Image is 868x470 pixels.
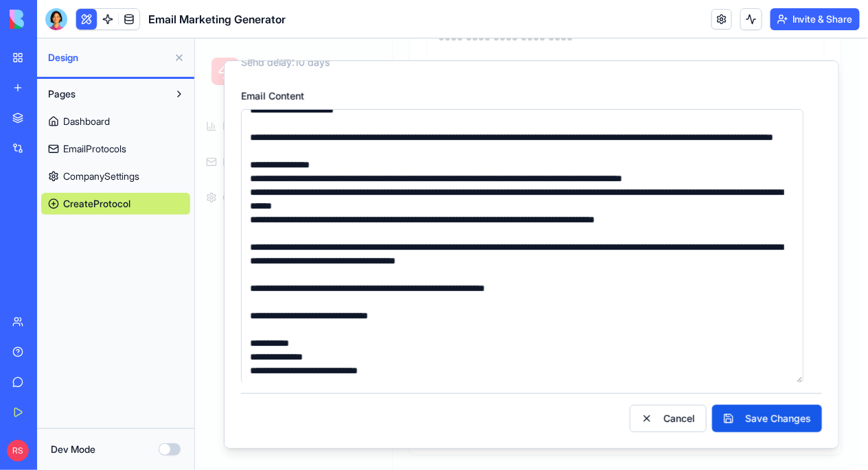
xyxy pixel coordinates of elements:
[148,11,286,27] span: Email Marketing Generator
[435,366,512,394] button: Cancel
[48,87,76,101] span: Pages
[48,51,168,64] span: Design
[63,142,126,156] span: EmailProtocols
[51,443,95,456] label: Dev Mode
[46,51,109,62] label: Email Content
[41,165,190,187] a: CompanySettings
[10,10,95,29] img: logo
[41,110,190,132] a: Dashboard
[770,8,860,30] button: Invite & Share
[63,197,130,211] span: CreateProtocol
[41,138,190,160] a: EmailProtocols
[46,16,627,30] p: Send delay: 10 days
[63,169,139,183] span: CompanySettings
[517,366,627,394] button: Save Changes
[7,440,29,462] span: RS
[41,83,168,105] button: Pages
[63,115,110,128] span: Dashboard
[41,193,190,215] a: CreateProtocol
